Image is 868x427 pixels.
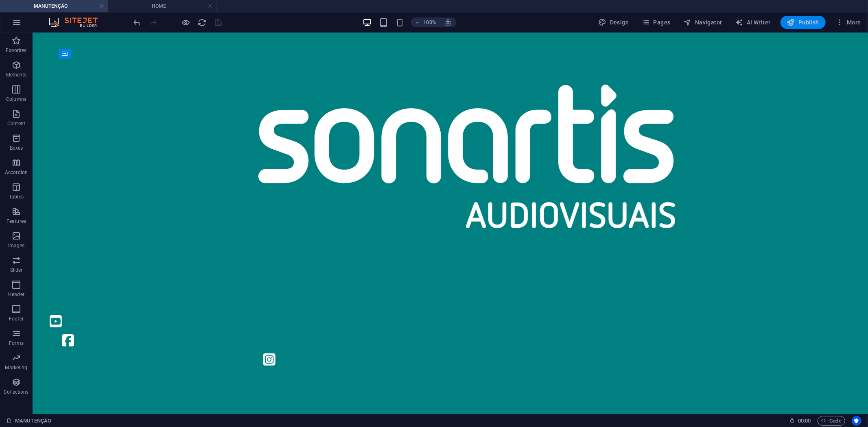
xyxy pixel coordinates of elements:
[595,16,632,29] div: Design (Ctrl+Alt+Y)
[6,96,26,102] p: Columns
[732,16,774,29] button: AI Writer
[5,169,28,176] p: Accordion
[638,16,673,29] button: Pages
[798,416,811,426] span: 00 00
[444,19,452,26] i: On resize automatically adjust zoom level to fit chosen device.
[804,418,805,424] span: :
[10,145,23,151] p: Boxes
[781,16,826,29] button: Publish
[133,18,142,27] i: Undo: Change image (Ctrl+Z)
[821,416,842,426] span: Code
[10,267,23,273] p: Slider
[108,2,216,11] h4: HOME
[6,47,26,54] p: Favorites
[7,218,26,224] p: Features
[642,18,670,26] span: Pages
[423,17,436,27] h6: 100%
[832,16,864,29] button: More
[680,16,726,29] button: Navigator
[9,194,24,200] p: Tables
[132,17,142,27] button: undo
[818,416,845,426] button: Code
[7,120,25,127] p: Content
[5,364,27,371] p: Marketing
[852,416,861,426] button: Usercentrics
[789,416,811,426] h6: Session time
[197,17,207,27] button: reload
[595,16,632,29] button: Design
[787,18,819,26] span: Publish
[9,340,24,346] p: Forms
[47,17,108,27] img: Editor Logo
[411,17,440,27] button: 100%
[198,18,207,27] i: Reload page
[9,316,24,322] p: Footer
[4,389,28,395] p: Collections
[6,72,27,78] p: Elements
[599,18,629,26] span: Design
[8,291,24,298] p: Header
[735,18,771,26] span: AI Writer
[7,416,51,426] a: Click to cancel selection. Double-click to open Pages
[684,18,722,26] span: Navigator
[8,242,25,249] p: Images
[835,18,861,26] span: More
